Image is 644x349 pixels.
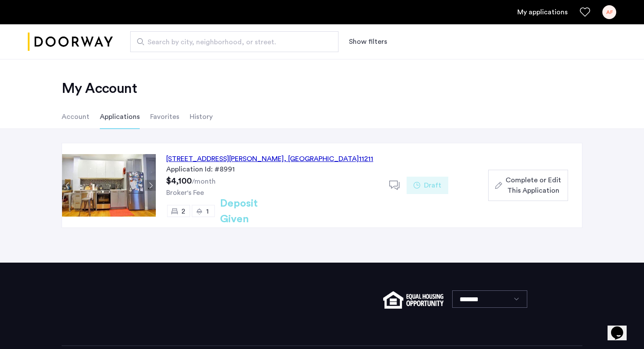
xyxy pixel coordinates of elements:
div: Application Id: #8991 [166,164,379,174]
sub: /month [192,178,216,185]
h2: My Account [62,80,582,97]
iframe: chat widget [608,314,635,340]
a: My application [517,7,568,17]
li: Favorites [150,105,179,129]
img: logo [28,26,113,58]
div: [STREET_ADDRESS][PERSON_NAME] 11211 [166,154,373,164]
span: Complete or Edit This Application [506,175,561,196]
span: 1 [206,208,209,215]
li: History [190,105,213,129]
img: equal-housing.png [383,291,444,309]
span: Search by city, neighborhood, or street. [148,37,314,47]
select: Language select [452,290,527,308]
li: Applications [100,105,140,129]
button: Previous apartment [62,180,73,191]
a: Favorites [580,7,590,17]
img: Apartment photo [62,154,156,217]
button: Next apartment [145,180,156,191]
li: Account [62,105,89,129]
span: Draft [424,180,441,191]
a: Cazamio logo [28,26,113,58]
span: $4,100 [166,177,192,185]
span: , [GEOGRAPHIC_DATA] [284,155,359,162]
h2: Deposit Given [220,196,289,227]
span: 2 [181,208,185,215]
span: Broker's Fee [166,189,204,196]
button: Show or hide filters [349,36,387,47]
input: Apartment Search [130,31,338,52]
div: AF [602,5,616,19]
button: button [488,170,568,201]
